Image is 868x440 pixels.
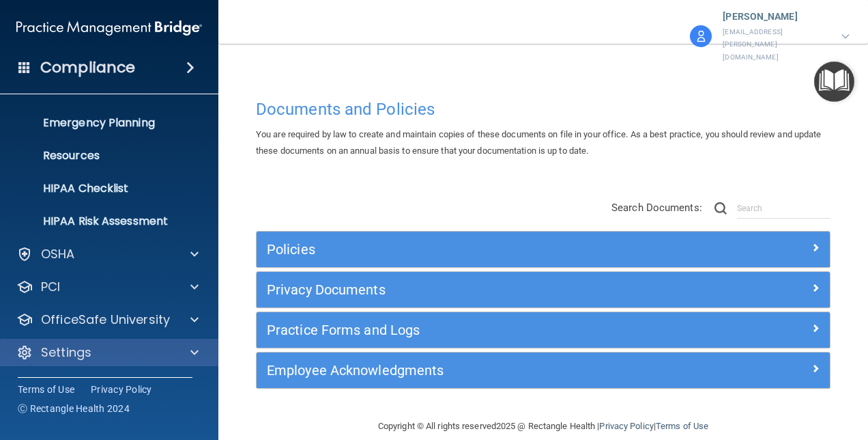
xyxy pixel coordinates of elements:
[267,238,820,260] a: Policies
[256,100,830,118] h4: Documents and Policies
[714,202,727,215] img: ic-search.3b580494.png
[656,421,708,431] a: Terms of Use
[41,312,170,328] p: OfficeSafe University
[18,402,130,415] span: Ⓒ Rectangle Health 2024
[9,182,195,195] p: HIPAA Checklist
[267,322,676,338] h5: Practice Forms and Logs
[267,363,676,378] h5: Employee Acknowledgments
[267,282,676,297] h5: Privacy Documents
[91,383,152,396] a: Privacy Policy
[9,149,195,163] p: Resources
[723,26,828,64] p: [EMAIL_ADDRESS][PERSON_NAME][DOMAIN_NAME]
[16,344,199,361] a: Settings
[723,8,828,26] p: [PERSON_NAME]
[256,129,822,156] span: You are required by law to create and maintain copies of these documents on file in your office. ...
[16,279,199,295] a: PCI
[16,312,199,328] a: OfficeSafe University
[267,359,820,381] a: Employee Acknowledgments
[41,246,75,262] p: OSHA
[599,421,653,431] a: Privacy Policy
[41,279,60,295] p: PCI
[18,383,74,396] a: Terms of Use
[267,279,820,301] a: Privacy Documents
[611,202,702,214] span: Search Documents:
[267,319,820,341] a: Practice Forms and Logs
[40,58,135,77] h4: Compliance
[737,198,830,219] input: Search
[690,25,712,47] img: avatar.17b06cb7.svg
[9,215,195,228] p: HIPAA Risk Assessment
[841,34,850,39] img: arrow-down.227dba2b.svg
[814,61,854,102] button: Open Resource Center
[16,14,202,42] img: PMB logo
[16,246,199,262] a: OSHA
[41,344,91,361] p: Settings
[9,116,195,130] p: Emergency Planning
[267,242,676,257] h5: Policies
